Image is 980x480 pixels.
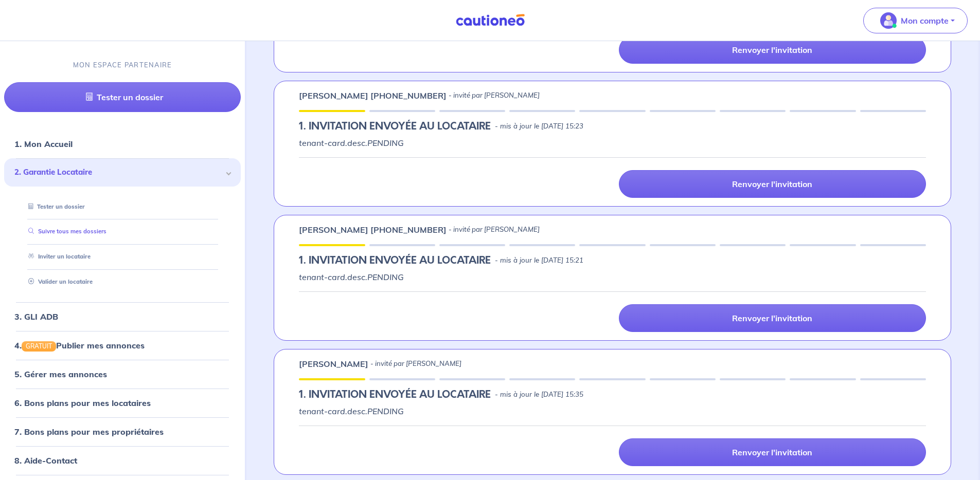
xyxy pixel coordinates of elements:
[4,134,241,155] div: 1. Mon Accueil
[299,254,926,267] div: state: PENDING, Context:
[14,167,223,179] span: 2. Garantie Locataire
[619,438,926,466] a: Renvoyer l'invitation
[299,271,926,283] p: tenant-card.desc.PENDING
[449,225,540,235] p: - invité par [PERSON_NAME]
[16,224,228,241] div: Suivre tous mes dossiers
[14,369,107,379] a: 5. Gérer mes annonces
[14,398,151,408] a: 6. Bons plans pour mes locataires
[863,8,968,33] button: illu_account_valid_menu.svgMon compte
[452,14,529,27] img: Cautioneo
[370,359,461,369] p: - invité par [PERSON_NAME]
[495,255,583,266] p: - mis à jour le [DATE] 15:21
[4,450,241,471] div: 8. Aide-Contact
[14,139,73,150] a: 1. Mon Accueil
[880,12,897,29] img: illu_account_valid_menu.svg
[4,306,241,327] div: 3. GLI ADB
[14,340,145,350] a: 4.GRATUITPublier mes annonces
[495,390,583,400] p: - mis à jour le [DATE] 15:35
[299,254,491,267] h5: 1.︎ INVITATION ENVOYÉE AU LOCATAIRE
[16,273,228,290] div: Valider un locataire
[619,304,926,332] a: Renvoyer l'invitation
[14,455,77,466] a: 8. Aide-Contact
[24,228,106,235] a: Suivre tous mes dossiers
[4,421,241,442] div: 7. Bons plans pour mes propriétaires
[732,447,812,457] p: Renvoyer l'invitation
[4,83,241,113] a: Tester un dossier
[299,405,926,417] p: tenant-card.desc.PENDING
[901,14,949,27] p: Mon compte
[732,45,812,55] p: Renvoyer l'invitation
[619,170,926,198] a: Renvoyer l'invitation
[73,60,172,70] p: MON ESPACE PARTENAIRE
[16,198,228,215] div: Tester un dossier
[4,335,241,356] div: 4.GRATUITPublier mes annonces
[16,249,228,266] div: Inviter un locataire
[299,120,926,133] div: state: PENDING, Context:
[619,36,926,64] a: Renvoyer l'invitation
[299,120,491,133] h5: 1.︎ INVITATION ENVOYÉE AU LOCATAIRE
[299,137,926,149] p: tenant-card.desc.PENDING
[4,364,241,384] div: 5. Gérer mes annonces
[299,389,926,401] div: state: PENDING, Context:
[4,159,241,187] div: 2. Garantie Locataire
[14,311,58,322] a: 3. GLI ADB
[24,203,85,210] a: Tester un dossier
[732,313,812,323] p: Renvoyer l'invitation
[299,389,491,401] h5: 1.︎ INVITATION ENVOYÉE AU LOCATAIRE
[14,427,164,437] a: 7. Bons plans pour mes propriétaires
[24,253,91,261] a: Inviter un locataire
[732,179,812,189] p: Renvoyer l'invitation
[299,358,368,370] p: [PERSON_NAME]
[24,278,93,285] a: Valider un locataire
[495,121,583,132] p: - mis à jour le [DATE] 15:23
[299,224,447,236] p: [PERSON_NAME] [PHONE_NUMBER]
[299,89,447,102] p: [PERSON_NAME] [PHONE_NUMBER]
[449,90,540,101] p: - invité par [PERSON_NAME]
[4,393,241,413] div: 6. Bons plans pour mes locataires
